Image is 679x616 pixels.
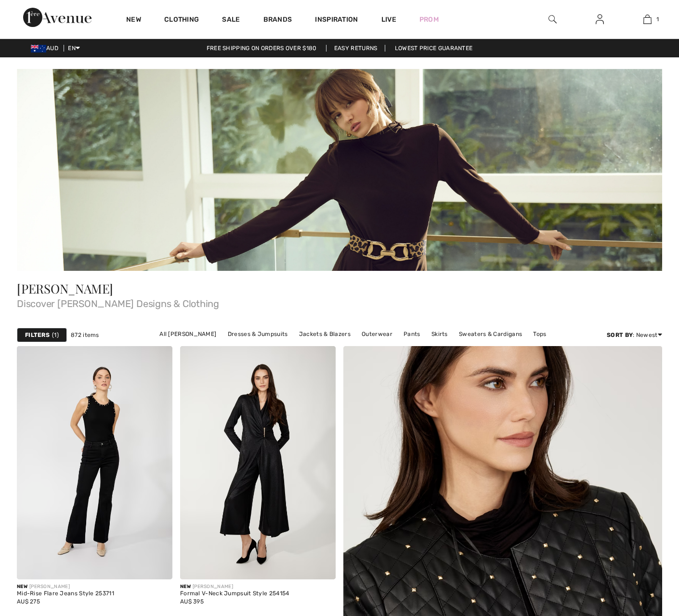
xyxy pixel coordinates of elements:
[624,13,671,25] a: 1
[588,13,612,26] a: Sign In
[199,45,325,52] a: Free shipping on orders over $180
[17,590,114,597] div: Mid-Rise Flare Jeans Style 253711
[294,328,355,340] a: Jackets & Blazers
[419,14,439,25] a: Prom
[180,584,191,589] span: New
[607,332,633,338] strong: Sort By
[326,45,386,52] a: Easy Returns
[223,328,293,340] a: Dresses & Jumpsuits
[17,583,114,590] div: [PERSON_NAME]
[357,328,397,340] a: Outerwear
[17,346,172,580] img: Mid-Rise Flare Jeans Style 253711. Black
[31,45,62,52] span: AUD
[31,45,46,53] img: Australian Dollar
[17,598,40,605] span: AU$ 275
[643,13,652,25] img: My Bag
[17,69,662,271] img: Frank Lyman - Canada | Shop Frank Lyman Clothing Online at 1ère Avenue
[427,328,453,340] a: Skirts
[607,331,662,339] div: : Newest
[68,45,80,52] span: EN
[52,331,59,339] span: 1
[399,328,425,340] a: Pants
[528,328,551,340] a: Tops
[180,346,336,580] img: Formal V-Neck Jumpsuit Style 254154. Black/Black
[71,331,99,339] span: 872 items
[222,15,240,26] a: Sale
[25,331,50,339] strong: Filters
[180,598,204,605] span: AU$ 395
[23,8,91,27] img: 1ère Avenue
[17,584,27,589] span: New
[17,280,113,297] span: [PERSON_NAME]
[656,15,659,24] span: 1
[180,590,289,597] div: Formal V-Neck Jumpsuit Style 254154
[454,328,527,340] a: Sweaters & Cardigans
[596,13,604,25] img: My Info
[17,295,662,308] span: Discover [PERSON_NAME] Designs & Clothing
[387,45,481,52] a: Lowest Price Guarantee
[180,583,289,590] div: [PERSON_NAME]
[126,15,141,26] a: New
[548,13,557,25] img: search the website
[164,15,199,26] a: Clothing
[315,15,358,26] span: Inspiration
[155,328,221,340] a: All [PERSON_NAME]
[381,14,396,25] a: Live
[263,15,292,26] a: Brands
